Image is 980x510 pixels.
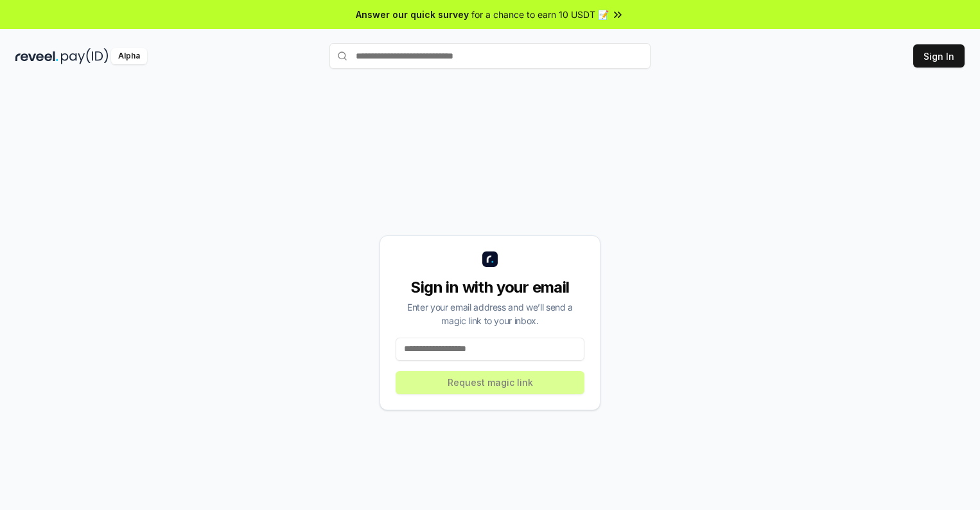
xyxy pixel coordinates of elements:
[15,48,58,64] img: reveel_dark
[111,48,147,64] div: Alpha
[396,300,584,327] div: Enter your email address and we’ll send a magic link to your inbox.
[356,8,469,21] span: Answer our quick survey
[61,48,109,64] img: pay_id
[482,251,498,267] img: logo_small
[396,277,584,298] div: Sign in with your email
[913,44,965,68] button: Sign In
[471,8,609,21] span: for a chance to earn 10 USDT 📝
